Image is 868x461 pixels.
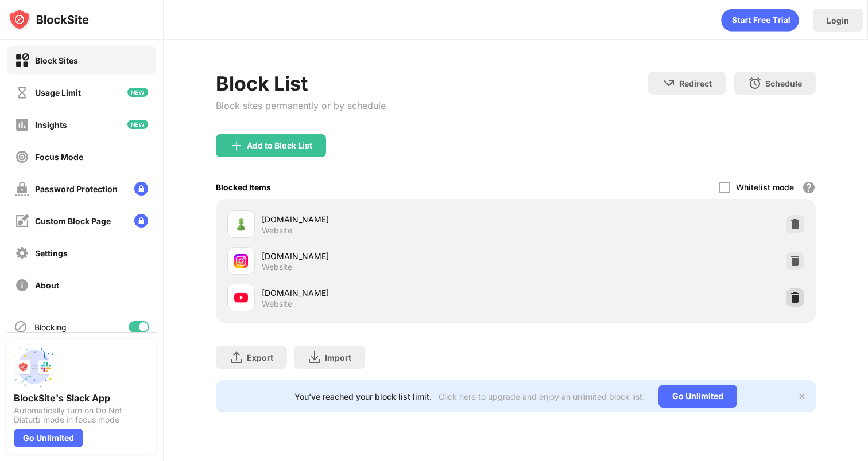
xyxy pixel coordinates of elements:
img: focus-off.svg [15,150,29,164]
div: Block Sites [35,56,78,65]
img: time-usage-off.svg [15,85,29,100]
div: [DOMAIN_NAME] [262,213,516,225]
div: Add to Block List [247,141,312,150]
img: favicons [234,217,248,231]
img: blocking-icon.svg [14,320,28,334]
img: new-icon.svg [127,88,148,97]
div: Block List [216,72,386,95]
div: [DOMAIN_NAME] [262,250,516,262]
div: Schedule [765,79,802,88]
img: password-protection-off.svg [15,182,29,196]
img: customize-block-page-off.svg [15,214,29,228]
div: Website [262,299,292,309]
div: Automatically turn on Do Not Disturb mode in focus mode [14,406,149,424]
div: Usage Limit [35,88,81,97]
div: [DOMAIN_NAME] [262,287,516,299]
div: Insights [35,120,67,130]
img: favicons [234,254,248,268]
div: Login [827,15,849,25]
div: Website [262,262,292,272]
div: Settings [35,248,68,258]
img: logo-blocksite.svg [8,8,89,31]
img: new-icon.svg [127,120,148,129]
div: Go Unlimited [14,429,83,447]
img: insights-off.svg [15,118,29,132]
img: x-button.svg [797,392,807,401]
img: push-slack.svg [14,346,55,388]
img: settings-off.svg [15,246,29,260]
div: Click here to upgrade and enjoy an unlimited block list. [439,392,645,401]
div: Redirect [679,79,712,88]
div: Password Protection [35,184,118,194]
div: Blocked Items [216,182,271,192]
img: lock-menu.svg [134,182,148,196]
div: BlockSite's Slack App [14,392,149,404]
div: Block sites permanently or by schedule [216,100,386,111]
div: You’ve reached your block list limit. [294,392,432,401]
div: Export [247,353,273,362]
div: Website [262,225,292,236]
div: Custom Block Page [35,216,111,226]
div: Whitelist mode [736,182,794,192]
img: about-off.svg [15,278,29,292]
div: animation [721,9,799,32]
img: block-on.svg [15,53,29,68]
div: Import [325,353,351,362]
img: lock-menu.svg [134,214,148,228]
div: Go Unlimited [658,385,737,408]
div: About [35,280,59,290]
div: Focus Mode [35,152,83,162]
img: favicons [234,291,248,304]
div: Blocking [34,322,67,332]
